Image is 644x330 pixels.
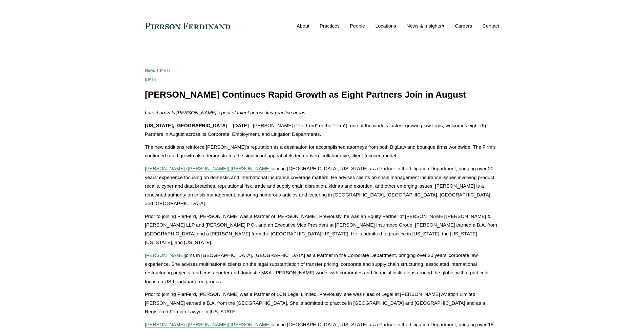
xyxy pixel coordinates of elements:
[145,68,155,73] a: News
[145,90,499,100] h1: [PERSON_NAME] Continues Rapid Growth as Eight Partners Join in August
[145,123,249,128] strong: [US_STATE], [GEOGRAPHIC_DATA] – [DATE]
[145,322,271,327] a: [PERSON_NAME] ([PERSON_NAME]) [PERSON_NAME]
[160,68,171,73] a: Press
[145,121,499,139] p: – [PERSON_NAME] (“PierFerd” or the “Firm”), one of the world’s fastest-growing law firms, welcome...
[406,21,445,31] a: folder dropdown
[297,21,309,31] a: About
[145,166,271,171] a: [PERSON_NAME] ([PERSON_NAME]) [PERSON_NAME]
[406,22,441,31] span: News & Insights
[145,253,185,258] a: [PERSON_NAME]
[320,21,340,31] a: Practices
[350,21,365,31] a: People
[145,77,158,82] span: [DATE]
[375,21,396,31] a: Locations
[145,143,499,160] p: The new additions reinforce [PERSON_NAME]’s reputation as a destination for accomplished attorney...
[145,110,305,115] em: Latest arrivals [PERSON_NAME]’s pool of talent across key practice areas
[145,290,499,316] p: Prior to joining PierFerd, [PERSON_NAME] was a Partner of LCN Legal Limited. Previously, she was ...
[455,21,472,31] a: Careers
[482,21,499,31] a: Contact
[145,212,499,247] p: Prior to joining PierFerd, [PERSON_NAME] was a Partner of [PERSON_NAME]. Previously, he was an Eq...
[145,164,499,208] p: joins in [GEOGRAPHIC_DATA], [US_STATE] as a Partner in the Litigation Department, bringing over 2...
[145,251,499,286] p: joins in [GEOGRAPHIC_DATA], [GEOGRAPHIC_DATA] as a Partner in the Corporate Department, bringing ...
